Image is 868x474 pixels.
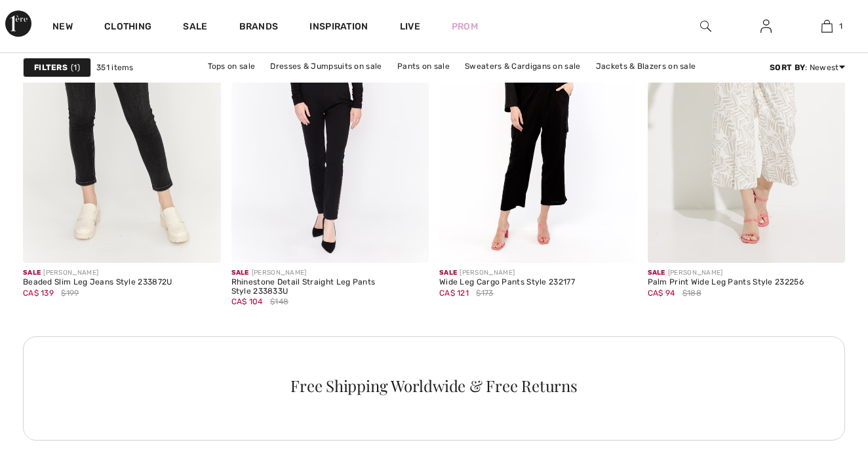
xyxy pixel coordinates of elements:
[452,20,478,33] a: Prom
[231,278,429,296] div: Rhinestone Detail Straight Leg Pants Style 233833U
[183,21,207,35] a: Sale
[23,269,41,277] span: Sale
[839,20,842,32] span: 1
[770,62,845,73] div: : Newest
[770,63,805,72] strong: Sort By
[231,297,263,306] span: CA$ 104
[648,278,804,287] div: Palm Print Wide Leg Pants Style 232256
[589,58,703,75] a: Jackets & Blazers on sale
[648,288,675,298] span: CA$ 94
[61,287,79,299] span: $199
[264,58,388,75] a: Dresses & Jumpsuits on sale
[797,18,857,34] a: 1
[648,268,804,278] div: [PERSON_NAME]
[23,288,54,298] span: CA$ 139
[23,278,172,287] div: Beaded Slim Leg Jeans Style 233872U
[96,62,134,73] span: 351 items
[439,268,575,278] div: [PERSON_NAME]
[5,10,31,37] img: 1ère Avenue
[682,287,701,299] span: $188
[309,21,368,35] span: Inspiration
[439,278,575,287] div: Wide Leg Cargo Pants Style 232177
[231,268,429,278] div: [PERSON_NAME]
[821,18,833,34] img: My Bag
[239,21,279,35] a: Brands
[231,269,249,277] span: Sale
[476,287,493,299] span: $173
[201,58,262,75] a: Tops on sale
[439,269,457,277] span: Sale
[71,62,80,73] span: 1
[458,58,587,75] a: Sweaters & Cardigans on sale
[52,21,73,35] a: New
[391,58,456,75] a: Pants on sale
[700,18,711,34] img: search the website
[376,75,441,92] a: Skirts on sale
[400,20,420,33] a: Live
[648,269,665,277] span: Sale
[270,296,288,307] span: $148
[40,378,828,393] div: Free Shipping Worldwide & Free Returns
[23,268,172,278] div: [PERSON_NAME]
[760,18,772,34] img: My Info
[443,75,528,92] a: Outerwear on sale
[439,288,469,298] span: CA$ 121
[104,21,151,35] a: Clothing
[34,62,68,73] strong: Filters
[750,18,782,35] a: Sign In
